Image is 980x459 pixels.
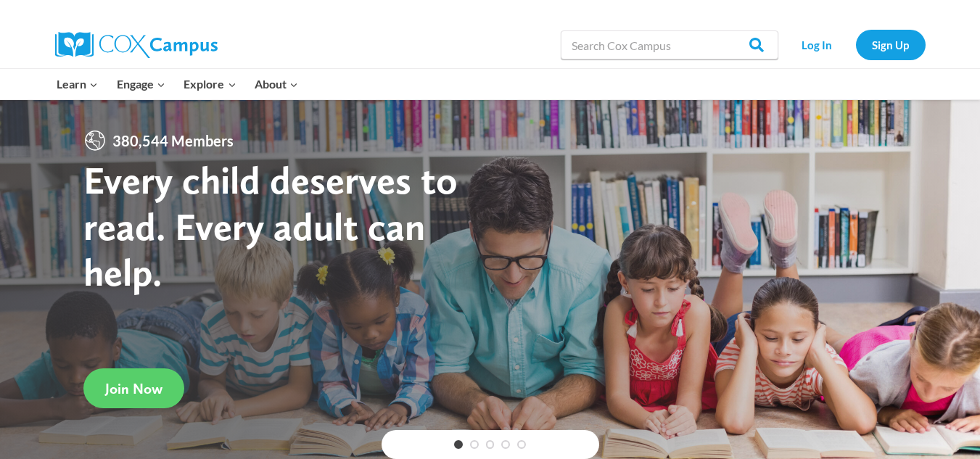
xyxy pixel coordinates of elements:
[55,32,218,58] img: Cox Campus
[561,30,778,59] input: Search Cox Campus
[470,440,479,449] a: 2
[57,75,98,94] span: Learn
[501,440,510,449] a: 4
[83,368,184,408] a: Join Now
[105,380,162,397] span: Join Now
[856,30,926,59] a: Sign Up
[184,75,236,94] span: Explore
[83,157,458,295] strong: Every child deserves to read. Every adult can help.
[255,75,298,94] span: About
[107,129,239,152] span: 380,544 Members
[517,440,526,449] a: 5
[786,30,849,59] a: Log In
[454,440,463,449] a: 1
[48,69,308,99] nav: Primary Navigation
[117,75,165,94] span: Engage
[486,440,495,449] a: 3
[786,30,926,59] nav: Secondary Navigation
